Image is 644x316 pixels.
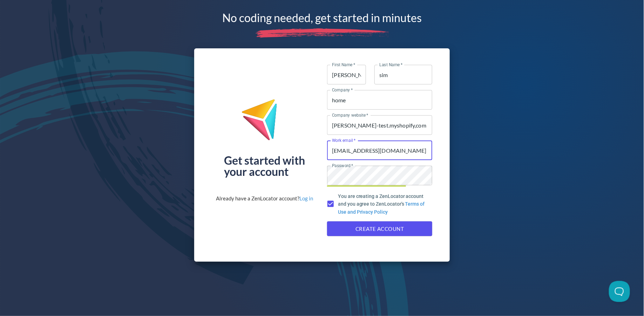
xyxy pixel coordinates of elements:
[224,155,305,177] div: Get started with your account
[299,195,313,201] a: Log in
[222,14,422,21] div: No coding needed, get started in minutes
[609,281,630,302] iframe: Toggle Customer Support
[327,115,432,135] input: https://example.com
[327,140,432,160] input: name@company.com
[216,195,313,202] div: Already have a ZenLocator account?
[327,90,432,110] input: Your Company, Inc
[338,192,427,216] h6: You are creating a ZenLocator account and you agree to ZenLocator's
[327,221,432,236] button: Create Account
[335,224,425,233] span: Create Account
[241,99,288,146] img: ZenLocator
[338,201,425,214] a: Terms of Use and Privacy Policy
